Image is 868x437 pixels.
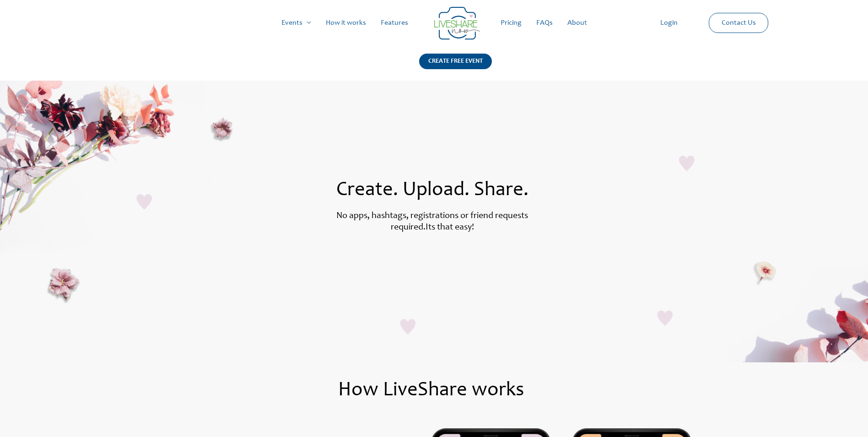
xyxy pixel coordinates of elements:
[653,8,685,38] a: Login
[419,54,492,81] a: CREATE FREE EVENT
[426,223,474,232] label: Its that easy!
[419,54,492,69] div: CREATE FREE EVENT
[434,7,480,40] img: Group 14 | Live Photo Slideshow for Events | Create Free Events Album for Any Occasion
[493,8,529,38] a: Pricing
[560,8,594,38] a: About
[16,8,852,38] nav: Site Navigation
[274,8,318,38] a: Events
[92,381,771,401] h1: How LiveShare works
[529,8,560,38] a: FAQs
[336,212,528,232] label: No apps, hashtags, registrations or friend requests required.
[336,180,528,201] span: Create. Upload. Share.
[373,8,415,38] a: Features
[318,8,373,38] a: How it works
[714,13,763,33] a: Contact Us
